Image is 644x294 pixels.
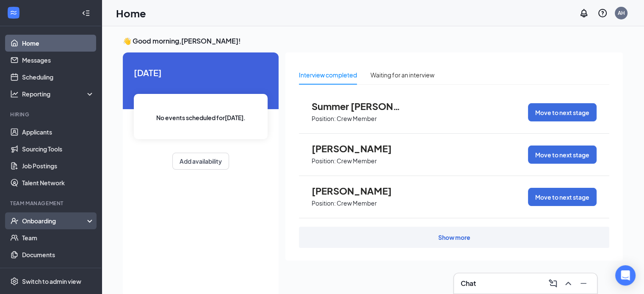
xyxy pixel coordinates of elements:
[22,277,81,286] div: Switch to admin view
[22,246,94,263] a: Documents
[577,277,590,290] button: Minimize
[172,153,229,170] button: Add availability
[597,8,608,18] svg: QuestionInfo
[9,8,18,17] svg: WorkstreamLogo
[579,8,589,18] svg: Notifications
[312,157,336,165] p: Position:
[312,199,336,207] p: Position:
[370,70,434,80] div: Waiting for an interview
[22,217,87,225] div: Onboarding
[22,69,94,85] a: Scheduling
[337,199,377,207] p: Crew Member
[134,66,268,79] span: [DATE]
[337,115,377,123] p: Crew Member
[156,113,246,122] span: No events scheduled for [DATE] .
[10,217,19,225] svg: UserCheck
[22,157,94,174] a: Job Postings
[461,279,476,288] h3: Chat
[615,265,636,286] div: Open Intercom Messenger
[22,263,94,280] a: Surveys
[546,277,560,290] button: ComposeMessage
[82,9,90,17] svg: Collapse
[10,90,19,98] svg: Analysis
[10,111,93,118] div: Hiring
[10,277,19,286] svg: Settings
[548,278,558,289] svg: ComposeMessage
[528,103,597,121] button: Move to next stage
[528,146,597,164] button: Move to next stage
[312,115,336,123] p: Position:
[578,278,589,289] svg: Minimize
[312,101,405,112] span: Summer [PERSON_NAME]
[22,140,94,157] a: Sourcing Tools
[116,6,146,20] h1: Home
[337,157,377,165] p: Crew Member
[22,90,95,98] div: Reporting
[22,52,94,69] a: Messages
[312,185,405,196] span: [PERSON_NAME]
[22,229,94,246] a: Team
[22,124,94,140] a: Applicants
[10,200,93,207] div: Team Management
[438,233,470,242] div: Show more
[563,278,573,289] svg: ChevronUp
[299,70,357,80] div: Interview completed
[618,9,625,16] div: AH
[123,36,623,46] h3: 👋 Good morning, [PERSON_NAME] !
[528,188,597,206] button: Move to next stage
[22,35,94,52] a: Home
[561,277,575,290] button: ChevronUp
[312,143,405,154] span: [PERSON_NAME]
[22,174,94,191] a: Talent Network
